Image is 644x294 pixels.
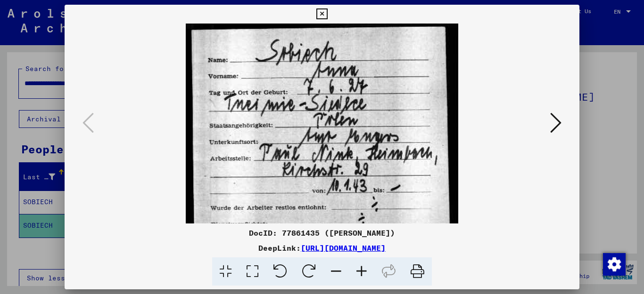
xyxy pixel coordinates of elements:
[603,253,625,275] div: Change consent
[65,242,580,254] div: DeepLink:
[301,243,386,253] a: [URL][DOMAIN_NAME]
[65,227,580,238] div: DocID: 77861435 ([PERSON_NAME])
[603,253,626,276] img: Change consent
